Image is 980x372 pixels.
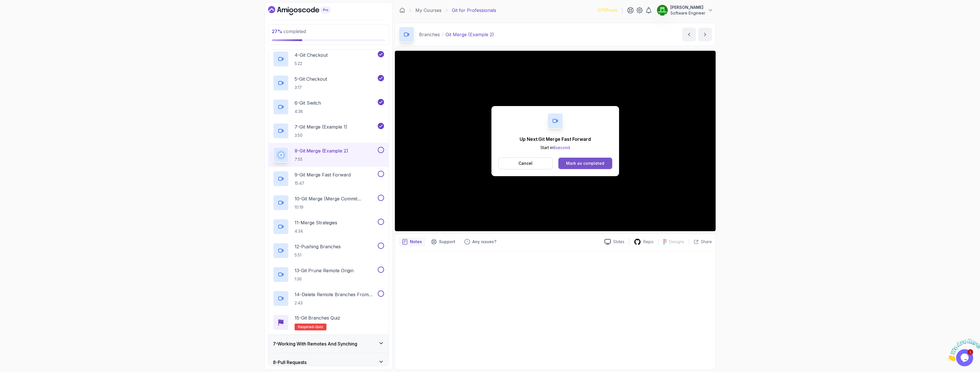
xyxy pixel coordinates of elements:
[701,239,712,245] p: Share
[452,7,496,14] p: Git for Professionals
[553,145,570,150] span: 8 second
[395,51,716,231] iframe: 8 - git merge (example 2)
[415,7,442,14] a: My Courses
[295,228,337,234] p: 4:34
[295,276,354,282] p: 1:36
[295,76,327,82] p: 5 - Git Checkout
[268,6,343,15] a: Dashboard
[295,180,351,186] p: 15:47
[268,353,389,371] button: 8-Pull Requests
[268,335,389,353] button: 7-Working With Remotes And Synching
[520,145,591,151] p: Start in
[273,195,384,211] button: 10-Git Merge (Merge Commit Example)10:19
[657,5,713,16] button: user profile image[PERSON_NAME]Software Engineer
[295,147,348,154] p: 8 - Git Merge (Example 2)
[315,325,323,329] span: quiz
[597,7,618,13] p: 1075 Points
[566,160,604,166] div: Mark as completed
[295,195,377,202] p: 10 - Git Merge (Merge Commit Example)
[295,219,337,226] p: 11 - Merge Strategies
[613,239,624,245] p: Slides
[520,136,591,143] p: Up Next: Git Merge Fast Forward
[439,239,455,245] p: Support
[419,31,440,38] p: Branches
[273,314,384,330] button: 15-Git Branches QuizRequired-quiz
[295,61,328,66] p: 5:22
[295,300,377,306] p: 2:43
[298,325,315,329] span: Required-
[273,267,384,282] button: 13-Git Prune Remote Origin1:36
[273,51,384,67] button: 4-Git Checkout5:22
[273,290,384,306] button: 14-Delete Remote Branches From Terminal2:43
[698,28,712,41] button: next content
[643,239,654,245] p: Repo
[295,109,321,114] p: 4:38
[273,219,384,235] button: 11-Merge Strategies4:34
[295,99,321,106] p: 6 - Git Switch
[295,156,348,162] p: 7:55
[273,147,384,163] button: 8-Git Merge (Example 2)7:55
[399,237,425,246] button: notes button
[2,2,38,25] img: Chat attention grabber
[295,52,328,58] p: 4 - Git Checkout
[295,243,341,250] p: 12 - Pushing Branches
[518,160,532,166] p: Cancel
[461,237,500,246] button: Feedback button
[273,123,384,139] button: 7-Git Merge (Example 1)3:50
[498,157,553,169] button: Cancel
[273,243,384,259] button: 12-Pushing Branches5:51
[669,239,684,245] p: Designs
[428,237,459,246] button: Support button
[410,239,422,245] p: Notes
[273,340,357,347] h3: 7 - Working With Remotes And Synching
[629,238,658,245] a: Repo
[295,267,354,274] p: 13 - Git Prune Remote Origin
[295,85,327,90] p: 3:17
[446,31,494,38] p: Git Merge (Example 2)
[273,99,384,115] button: 6-Git Switch4:38
[295,252,341,258] p: 5:51
[689,239,712,245] button: Share
[670,10,705,16] p: Software Engineer
[295,123,347,130] p: 7 - Git Merge (Example 1)
[295,133,347,138] p: 3:50
[600,239,629,245] a: Slides
[295,291,377,298] p: 14 - Delete Remote Branches From Terminal
[295,171,351,178] p: 9 - Git Merge Fast Forward
[273,171,384,187] button: 9-Git Merge Fast Forward15:47
[945,336,980,363] iframe: chat widget
[682,28,696,41] button: previous content
[295,204,377,210] p: 10:19
[273,359,307,366] h3: 8 - Pull Requests
[273,75,384,91] button: 5-Git Checkout3:17
[657,5,668,16] img: user profile image
[272,29,306,34] span: completed
[272,29,282,34] span: 27 %
[472,239,496,245] p: Any issues?
[558,158,612,169] button: Mark as completed
[670,5,705,10] p: [PERSON_NAME]
[295,314,340,321] p: 15 - Git Branches Quiz
[399,7,405,13] a: Dashboard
